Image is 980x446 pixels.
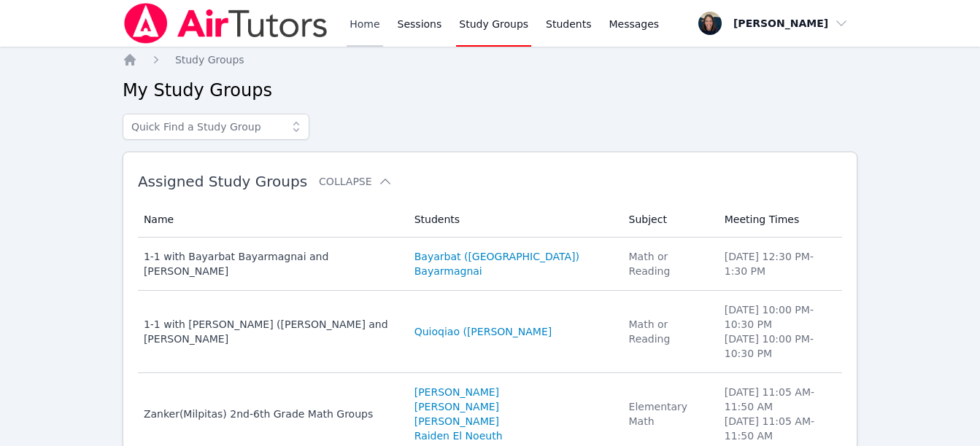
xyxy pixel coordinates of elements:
[123,3,329,44] img: Air Tutors
[144,407,397,421] div: Zanker(Milpitas) 2nd-6th Grade Math Groups
[175,54,244,66] span: Study Groups
[414,429,503,443] a: Raiden El Noeuth
[144,317,397,346] div: 1-1 with [PERSON_NAME] ([PERSON_NAME] and [PERSON_NAME]
[629,317,707,346] div: Math or Reading
[138,291,842,373] tr: 1-1 with [PERSON_NAME] ([PERSON_NAME] and [PERSON_NAME]Quioqiao ([PERSON_NAME]Math or Reading[DAT...
[123,52,857,67] nav: Breadcrumb
[414,385,499,399] a: [PERSON_NAME]
[406,202,620,238] th: Students
[138,202,406,238] th: Name
[629,249,707,278] div: Math or Reading
[609,17,660,31] span: Messages
[123,79,857,102] h2: My Study Groups
[414,399,499,414] a: [PERSON_NAME]
[138,173,307,190] span: Assigned Study Groups
[725,385,833,414] li: [DATE] 11:05 AM - 11:50 AM
[144,249,397,278] div: 1-1 with Bayarbat Bayarmagnai and [PERSON_NAME]
[414,324,552,339] a: Quioqiao ([PERSON_NAME]
[138,238,842,291] tr: 1-1 with Bayarbat Bayarmagnai and [PERSON_NAME]Bayarbat ([GEOGRAPHIC_DATA]) BayarmagnaiMath or Re...
[725,249,833,278] li: [DATE] 12:30 PM - 1:30 PM
[629,399,707,429] div: Elementary Math
[123,114,309,140] input: Quick Find a Study Group
[175,52,244,67] a: Study Groups
[414,414,499,429] a: [PERSON_NAME]
[620,202,716,238] th: Subject
[725,302,833,332] li: [DATE] 10:00 PM - 10:30 PM
[319,174,392,189] button: Collapse
[725,332,833,361] li: [DATE] 10:00 PM - 10:30 PM
[414,249,611,278] a: Bayarbat ([GEOGRAPHIC_DATA]) Bayarmagnai
[716,202,842,238] th: Meeting Times
[725,414,833,443] li: [DATE] 11:05 AM - 11:50 AM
